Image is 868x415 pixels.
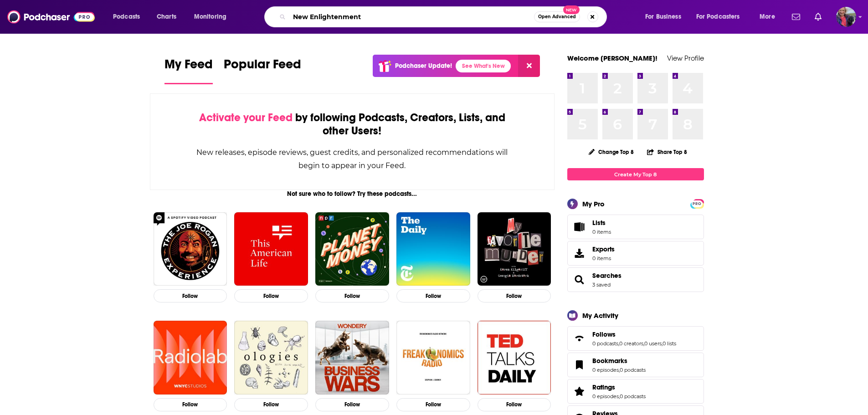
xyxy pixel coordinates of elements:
[567,379,704,404] span: Ratings
[315,321,389,395] img: Business Wars
[7,8,95,26] img: Podchaser - Follow, Share and Rate Podcasts
[570,385,589,398] a: Ratings
[273,6,616,27] div: Search podcasts, credits, & more...
[592,383,615,391] span: Ratings
[570,220,589,233] span: Lists
[592,219,606,227] span: Lists
[456,60,511,72] a: See What's New
[592,272,621,280] a: Searches
[567,54,657,62] a: Welcome [PERSON_NAME]!
[157,10,176,23] span: Charts
[567,168,704,180] a: Create My Top 8
[567,241,704,266] a: Exports
[478,289,551,302] button: Follow
[570,247,589,260] span: Exports
[760,10,775,23] span: More
[154,289,227,302] button: Follow
[188,10,238,24] button: open menu
[396,398,470,411] button: Follow
[567,215,704,239] a: Lists
[164,56,213,84] a: My Feed
[667,54,704,62] a: View Profile
[194,10,226,23] span: Monitoring
[534,11,580,22] button: Open AdvancedNew
[592,219,611,227] span: Lists
[154,398,227,411] button: Follow
[396,212,470,286] img: The Daily
[692,200,703,207] span: PRO
[154,212,227,286] img: The Joe Rogan Experience
[234,289,308,302] button: Follow
[234,321,308,395] img: Ologies with Alie Ward
[150,190,555,198] div: Not sure who to follow? Try these podcasts...
[567,267,704,292] span: Searches
[811,9,825,25] a: Show notifications dropdown
[196,111,509,138] div: by following Podcasts, Creators, Lists, and other Users!
[592,245,615,253] span: Exports
[592,357,646,365] a: Bookmarks
[315,398,389,411] button: Follow
[592,357,627,365] span: Bookmarks
[620,367,646,373] a: 0 podcasts
[164,56,213,77] span: My Feed
[154,321,227,395] img: Radiolab
[836,7,856,27] span: Logged in as KateFT
[199,111,293,124] span: Activate your Feed
[592,340,618,347] a: 0 podcasts
[592,367,619,373] a: 0 episodes
[753,10,786,24] button: open menu
[582,200,605,208] div: My Pro
[224,56,301,77] span: Popular Feed
[478,212,551,286] img: My Favorite Murder with Karen Kilgariff and Georgia Hardstark
[592,383,646,391] a: Ratings
[836,7,856,27] img: User Profile
[234,212,308,286] img: This American Life
[644,340,662,347] a: 0 users
[224,56,301,84] a: Popular Feed
[289,10,534,24] input: Search podcasts, credits, & more...
[478,321,551,395] a: TED Talks Daily
[618,340,619,347] span: ,
[592,229,611,235] span: 0 items
[113,10,140,23] span: Podcasts
[592,255,615,261] span: 0 items
[592,393,619,400] a: 0 episodes
[620,393,646,400] a: 0 podcasts
[619,340,643,347] a: 0 creators
[619,367,620,373] span: ,
[690,10,753,24] button: open menu
[567,326,704,351] span: Follows
[788,9,804,25] a: Show notifications dropdown
[619,393,620,400] span: ,
[662,340,663,347] span: ,
[592,330,616,338] span: Follows
[663,340,676,347] a: 0 lists
[478,398,551,411] button: Follow
[395,62,452,70] p: Podchaser Update!
[196,146,509,172] div: New releases, episode reviews, guest credits, and personalized recommendations will begin to appe...
[592,330,676,338] a: Follows
[396,321,470,395] img: Freakonomics Radio
[639,10,693,24] button: open menu
[643,340,644,347] span: ,
[396,289,470,302] button: Follow
[645,10,681,23] span: For Business
[570,359,589,371] a: Bookmarks
[151,10,182,24] a: Charts
[107,10,152,24] button: open menu
[315,212,389,286] img: Planet Money
[570,332,589,345] a: Follows
[234,398,308,411] button: Follow
[647,143,688,161] button: Share Top 8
